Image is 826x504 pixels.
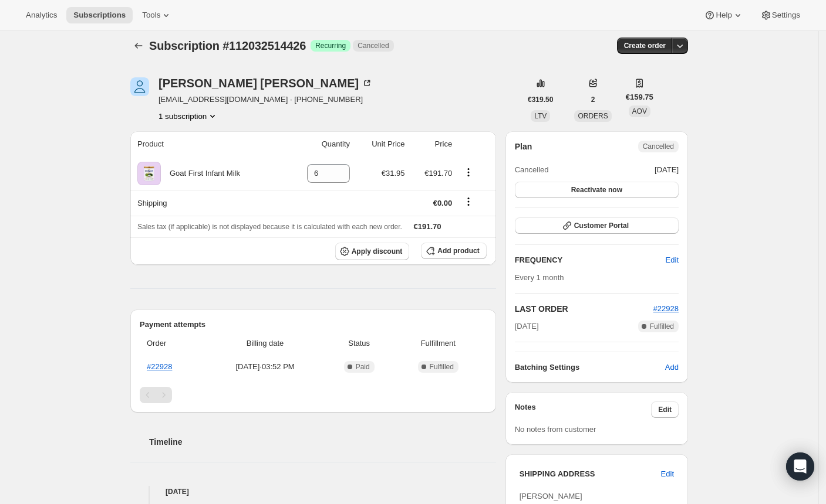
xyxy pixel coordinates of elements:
[352,247,403,256] span: Apply discount
[147,362,172,371] a: #22928
[353,131,408,157] th: Unit Price
[521,91,560,108] button: €319.50
[130,486,496,498] h4: [DATE]
[515,164,549,176] span: Cancelled
[528,95,553,104] span: €319.50
[421,243,486,259] button: Add product
[424,169,452,178] span: €191.70
[626,91,653,103] span: €159.75
[578,112,608,120] span: ORDERS
[515,401,652,418] h3: Notes
[643,142,674,151] span: Cancelled
[459,195,478,208] button: Shipping actions
[584,91,602,108] button: 2
[772,11,800,20] span: Settings
[137,162,161,185] img: product img
[159,110,218,122] button: Product actions
[571,185,622,195] span: Reactivate now
[655,164,679,176] span: [DATE]
[409,131,456,157] th: Price
[659,251,686,270] button: Edit
[437,246,479,256] span: Add product
[142,11,160,20] span: Tools
[433,199,453,207] span: €0.00
[140,319,487,331] h2: Payment attempts
[397,338,480,349] span: Fulfillment
[665,362,679,373] span: Add
[358,41,389,50] span: Cancelled
[658,358,686,377] button: Add
[786,452,814,481] div: Open Intercom Messenger
[140,331,205,356] th: Order
[130,190,285,216] th: Shipping
[617,38,673,54] button: Create order
[459,166,478,179] button: Product actions
[661,468,674,480] span: Edit
[624,41,666,50] span: Create order
[697,7,750,23] button: Help
[356,362,370,372] span: Paid
[632,107,647,115] span: AOV
[135,7,179,23] button: Tools
[414,222,441,231] span: €191.70
[130,38,147,54] button: Subscriptions
[653,304,679,313] a: #22928
[520,468,661,480] h3: SHIPPING ADDRESS
[209,338,322,349] span: Billing date
[753,7,807,23] button: Settings
[66,7,133,23] button: Subscriptions
[159,77,373,89] div: [PERSON_NAME] [PERSON_NAME]
[149,39,306,52] span: Subscription #112032514426
[382,169,405,178] span: €31.95
[515,141,532,152] h2: Plan
[654,465,681,483] button: Edit
[515,321,539,332] span: [DATE]
[591,95,595,104] span: 2
[716,11,731,20] span: Help
[149,436,496,448] h2: Timeline
[130,77,149,96] span: Silvia Lombardo
[534,112,547,120] span: LTV
[137,223,402,231] span: Sales tax (if applicable) is not displayed because it is calculated with each new order.
[650,322,674,331] span: Fulfilled
[515,425,596,434] span: No notes from customer
[285,131,353,157] th: Quantity
[130,131,285,157] th: Product
[19,7,64,23] button: Analytics
[329,338,390,349] span: Status
[658,405,672,414] span: Edit
[515,182,679,198] button: Reactivate now
[26,11,57,20] span: Analytics
[335,243,410,260] button: Apply discount
[515,254,666,266] h2: FREQUENCY
[159,94,373,105] span: [EMAIL_ADDRESS][DOMAIN_NAME] · [PHONE_NUMBER]
[209,361,322,373] span: [DATE] · 03:52 PM
[140,387,487,403] nav: Pagination
[515,303,653,315] h2: LAST ORDER
[515,273,564,282] span: Every 1 month
[315,41,346,50] span: Recurring
[666,254,679,266] span: Edit
[653,303,679,315] button: #22928
[574,221,629,230] span: Customer Portal
[651,401,679,418] button: Edit
[515,362,665,373] h6: Batching Settings
[73,11,126,20] span: Subscriptions
[161,168,240,179] div: Goat First Infant Milk
[515,217,679,234] button: Customer Portal
[430,362,454,372] span: Fulfilled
